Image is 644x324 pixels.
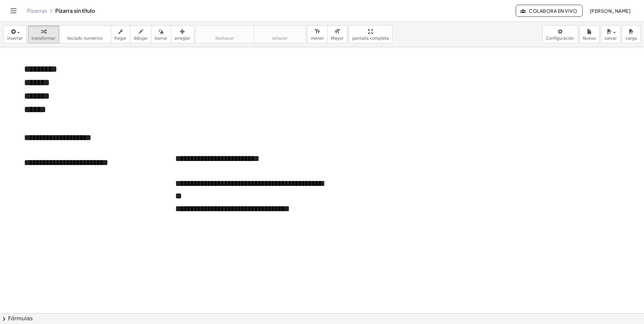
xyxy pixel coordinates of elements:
i: rehacer [257,28,302,36]
span: salvar [605,36,617,41]
span: transformar [32,36,56,41]
span: dibujar [134,36,148,41]
button: Configuración [542,25,578,43]
button: transformar [28,25,59,43]
button: Nuevo [579,25,600,43]
button: deshacerdeshacer [195,25,254,43]
span: carga [625,36,637,41]
span: deshacer [215,36,234,41]
span: arreglar [174,36,190,41]
button: Colabora en vivo [516,5,583,17]
i: teclado [63,28,107,36]
button: insertar [3,25,27,43]
i: format_size [334,28,341,36]
span: insertar [7,36,23,41]
span: teclado numérico [67,36,103,41]
button: dibujar [130,25,152,43]
span: menor [311,36,324,41]
button: fregar [111,25,130,43]
span: fregar [115,36,127,41]
button: carga [622,25,641,43]
i: deshacer [199,28,250,36]
span: Nuevo [583,36,596,41]
span: borrar [155,36,167,41]
span: rehacer [272,36,287,41]
span: Configuración [546,36,574,41]
span: pantalla completa [352,36,389,41]
button: [PERSON_NAME] [584,5,636,17]
button: rehacerrehacer [254,25,306,43]
button: tecladoteclado numérico [59,25,111,43]
font: Colabora en vivo [529,8,577,14]
button: Alternar navegación [8,5,19,16]
a: Pizarras [27,7,47,14]
font: Fórmulas [8,315,33,323]
button: salvar [601,25,620,43]
i: format_size [314,28,321,36]
button: format_sizeMayor [327,25,347,43]
font: [PERSON_NAME] [589,8,631,14]
span: Mayor [331,36,344,41]
button: borrar [151,25,171,43]
button: arreglar [171,25,194,43]
button: format_sizemenor [307,25,328,43]
button: pantalla completa [349,25,393,43]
